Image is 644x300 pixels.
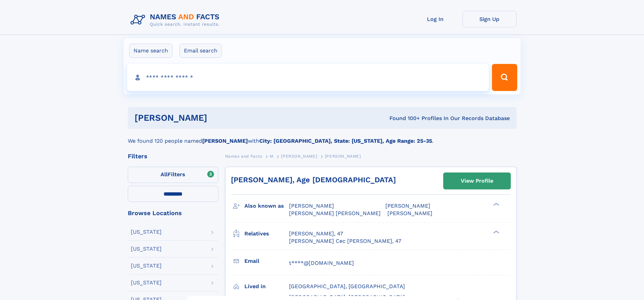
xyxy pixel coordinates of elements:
span: All [161,171,168,178]
div: ❯ [492,202,500,207]
span: [PERSON_NAME] [PERSON_NAME] [289,210,381,216]
div: We found 120 people named with . [128,129,517,145]
input: search input [127,64,489,91]
span: [PERSON_NAME] [387,210,432,216]
div: [US_STATE] [131,280,162,285]
a: [PERSON_NAME] [281,152,317,160]
div: Filters [128,153,218,159]
b: [PERSON_NAME] [202,138,248,144]
div: Found 100+ Profiles In Our Records Database [298,115,510,122]
span: M [270,154,273,159]
span: [PERSON_NAME] [385,203,430,209]
h3: Relatives [244,228,289,239]
span: [GEOGRAPHIC_DATA], [GEOGRAPHIC_DATA] [289,283,405,290]
div: [US_STATE] [131,263,162,269]
span: [PERSON_NAME] [289,203,334,209]
a: [PERSON_NAME], Age [DEMOGRAPHIC_DATA] [231,176,396,184]
div: View Profile [461,173,493,189]
h3: Email [244,255,289,267]
div: ❯ [492,230,500,234]
h1: [PERSON_NAME] [135,114,299,122]
div: [US_STATE] [131,229,162,235]
a: [PERSON_NAME] Cec [PERSON_NAME], 47 [289,237,401,245]
a: Sign Up [462,11,517,27]
img: Logo Names and Facts [128,11,225,29]
a: Log In [408,11,462,27]
a: [PERSON_NAME], 47 [289,230,343,237]
label: Filters [128,167,218,183]
h3: Also known as [244,200,289,212]
a: M [270,152,273,160]
div: Browse Locations [128,210,218,216]
a: Names and Facts [225,152,262,160]
h3: Lived in [244,281,289,292]
span: [PERSON_NAME] [325,154,361,159]
button: Search Button [492,64,517,91]
div: [US_STATE] [131,246,162,252]
label: Name search [129,44,172,58]
label: Email search [180,44,222,58]
span: [PERSON_NAME] [281,154,317,159]
a: View Profile [444,173,510,189]
b: City: [GEOGRAPHIC_DATA], State: [US_STATE], Age Range: 25-35 [259,138,432,144]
